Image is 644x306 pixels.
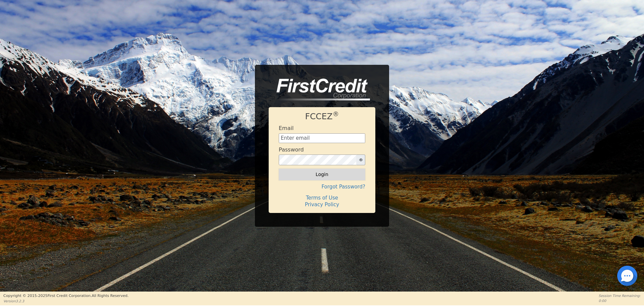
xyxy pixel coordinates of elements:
[269,79,370,101] img: logo-CMu_cnol.png
[3,293,128,299] p: Copyright © 2015- 2025 First Credit Corporation.
[279,133,365,143] input: Enter email
[279,146,304,153] h4: Password
[3,299,128,304] p: Version 3.2.3
[279,112,365,122] h1: FCCEZ
[279,195,365,201] h4: Terms of Use
[279,155,357,165] input: password
[333,111,339,118] sup: ®
[599,298,641,303] p: 0:00
[279,169,365,180] button: Login
[92,294,128,298] span: All Rights Reserved.
[279,202,365,208] h4: Privacy Policy
[599,293,641,298] p: Session Time Remaining:
[279,125,293,131] h4: Email
[279,184,365,190] h4: Forgot Password?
